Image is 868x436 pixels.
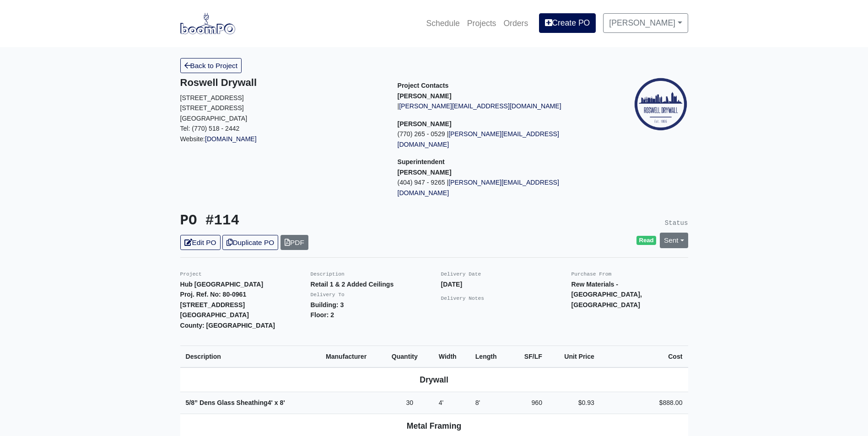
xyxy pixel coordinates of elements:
p: Tel: (770) 518 - 2442 [180,123,384,134]
strong: [PERSON_NAME] [398,92,452,100]
td: 960 [511,392,548,414]
a: Edit PO [180,235,221,250]
strong: [PERSON_NAME] [398,169,452,176]
strong: [DATE] [441,281,463,288]
th: Description [180,346,320,367]
h5: Roswell Drywall [180,77,384,89]
strong: Retail 1 & 2 Added Ceilings [311,281,394,288]
td: 30 [386,392,433,414]
a: Duplicate PO [222,235,278,250]
small: Project [180,271,202,277]
div: Website: [180,77,384,144]
b: Metal Framing [407,421,461,431]
span: 8' [280,399,285,406]
strong: Proj. Ref. No: 80-0961 [180,291,247,298]
span: 8' [475,399,480,406]
p: (770) 265 - 0529 | [398,129,601,149]
a: Orders [500,13,532,33]
th: Quantity [386,346,433,367]
strong: 5/8” Dens Glass Sheathing [186,399,285,406]
a: [PERSON_NAME] [603,13,688,32]
td: $888.00 [600,392,688,414]
span: Project Contacts [398,82,449,89]
small: Delivery Notes [441,296,485,301]
th: Cost [600,346,688,367]
p: [GEOGRAPHIC_DATA] [180,113,384,124]
a: Schedule [422,13,463,33]
strong: Floor: 2 [311,311,334,319]
th: Unit Price [548,346,600,367]
span: Superintendent [398,158,445,165]
a: Projects [464,13,500,33]
p: (404) 947 - 9265 | [398,177,601,198]
a: Sent [660,233,688,248]
a: Back to Project [180,58,242,73]
td: $0.93 [548,392,600,414]
p: [STREET_ADDRESS] [180,103,384,113]
th: Manufacturer [320,346,386,367]
small: Description [311,271,345,277]
strong: County: [GEOGRAPHIC_DATA] [180,322,275,329]
a: [DOMAIN_NAME] [205,135,257,143]
strong: Building: 3 [311,301,344,308]
b: Drywall [420,375,448,384]
img: boomPO [180,13,235,34]
a: [PERSON_NAME][EMAIL_ADDRESS][DOMAIN_NAME] [398,130,559,148]
span: Read [636,236,656,245]
small: Delivery To [311,292,345,298]
small: Status [665,219,688,227]
span: x [275,399,278,406]
p: [STREET_ADDRESS] [180,93,384,103]
small: Purchase From [571,271,612,277]
th: Width [433,346,470,367]
strong: [GEOGRAPHIC_DATA] [180,311,249,319]
th: SF/LF [511,346,548,367]
a: PDF [280,235,308,250]
strong: [PERSON_NAME] [398,120,452,128]
a: Create PO [539,13,596,32]
a: [PERSON_NAME][EMAIL_ADDRESS][DOMAIN_NAME] [399,102,561,110]
strong: Hub [GEOGRAPHIC_DATA] [180,281,264,288]
p: | [398,101,601,112]
th: Length [470,346,511,367]
span: 4' [268,399,273,406]
strong: [STREET_ADDRESS] [180,301,245,308]
h3: PO #114 [180,213,427,229]
span: 4' [439,399,444,406]
small: Delivery Date [441,271,481,277]
p: Rew Materials - [GEOGRAPHIC_DATA], [GEOGRAPHIC_DATA] [571,279,688,310]
a: [PERSON_NAME][EMAIL_ADDRESS][DOMAIN_NAME] [398,179,559,197]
